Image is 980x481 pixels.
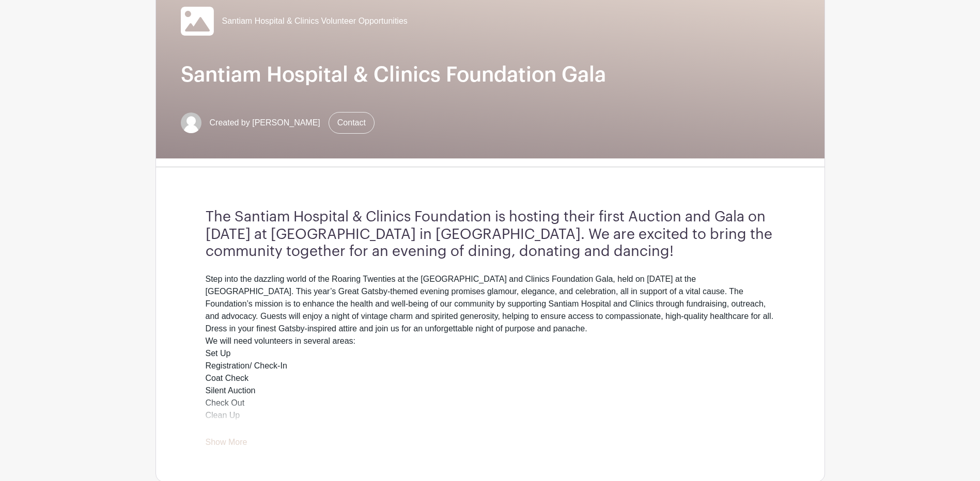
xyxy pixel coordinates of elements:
a: Contact [329,112,375,134]
span: Created by [PERSON_NAME] [210,117,320,129]
h3: The Santiam Hospital & Clinics Foundation is hosting their first Auction and Gala on [DATE] at [G... [206,209,775,261]
h1: Santiam Hospital & Clinics Foundation Gala [181,62,800,87]
a: Show More [206,438,247,451]
div: Step into the dazzling world of the Roaring Twenties at the [GEOGRAPHIC_DATA] and Clinics Foundat... [206,273,775,446]
span: Santiam Hospital & Clinics Volunteer Opportunities [222,15,408,27]
img: default-ce2991bfa6775e67f084385cd625a349d9dcbb7a52a09fb2fda1e96e2d18dcdb.png [181,113,201,133]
